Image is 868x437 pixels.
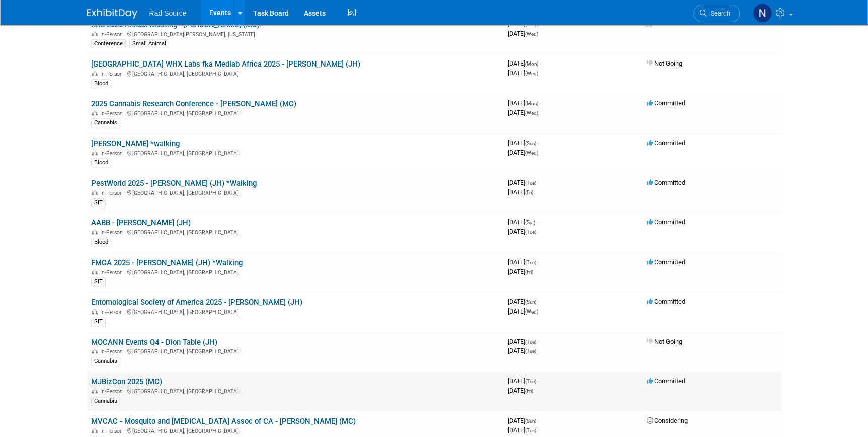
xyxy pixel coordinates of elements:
[91,238,111,247] div: Blood
[647,338,682,345] span: Not Going
[508,149,538,156] span: [DATE]
[91,69,500,77] div: [GEOGRAPHIC_DATA], [GEOGRAPHIC_DATA]
[508,417,539,424] span: [DATE]
[92,428,98,433] img: In-Person Event
[525,71,538,76] span: (Wed)
[538,417,539,424] span: -
[92,348,98,353] img: In-Person Event
[525,299,536,305] span: (Sun)
[92,309,98,314] img: In-Person Event
[525,31,538,37] span: (Wed)
[91,307,500,316] div: [GEOGRAPHIC_DATA], [GEOGRAPHIC_DATA]
[525,260,536,265] span: (Tue)
[525,309,538,315] span: (Wed)
[91,179,257,188] a: PestWorld 2025 - [PERSON_NAME] (JH) *Walking
[91,79,111,88] div: Blood
[100,71,126,77] span: In-Person
[91,417,356,426] a: MVCAC - Mosquito and [MEDICAL_DATA] Assoc of CA - [PERSON_NAME] (MC)
[508,69,538,77] span: [DATE]
[537,218,538,226] span: -
[92,31,98,36] img: In-Person Event
[91,258,243,267] a: FMCA 2025 - [PERSON_NAME] (JH) *Walking
[525,61,538,67] span: (Mon)
[508,139,539,147] span: [DATE]
[100,190,126,196] span: In-Person
[508,307,538,315] span: [DATE]
[100,31,126,38] span: In-Person
[538,20,539,28] span: -
[91,347,500,355] div: [GEOGRAPHIC_DATA], [GEOGRAPHIC_DATA]
[92,110,98,115] img: In-Person Event
[647,179,685,186] span: Committed
[508,99,541,107] span: [DATE]
[508,188,533,196] span: [DATE]
[647,59,682,67] span: Not Going
[508,377,539,385] span: [DATE]
[538,139,539,147] span: -
[100,269,126,276] span: In-Person
[91,377,162,386] a: MJBizCon 2025 (MC)
[91,277,106,286] div: SIT
[91,30,500,38] div: [GEOGRAPHIC_DATA][PERSON_NAME], [US_STATE]
[508,228,536,235] span: [DATE]
[647,377,685,385] span: Committed
[525,22,536,27] span: (Sun)
[525,180,536,186] span: (Tue)
[647,258,685,266] span: Committed
[91,387,500,395] div: [GEOGRAPHIC_DATA], [GEOGRAPHIC_DATA]
[647,417,688,424] span: Considering
[525,220,535,225] span: (Sat)
[91,158,111,167] div: Blood
[540,59,541,67] span: -
[508,258,539,266] span: [DATE]
[647,298,685,305] span: Committed
[91,426,500,434] div: [GEOGRAPHIC_DATA], [GEOGRAPHIC_DATA]
[647,99,685,107] span: Committed
[92,388,98,393] img: In-Person Event
[91,218,191,227] a: AABB - [PERSON_NAME] (JH)
[525,229,536,235] span: (Tue)
[149,9,187,17] span: Rad Source
[525,150,538,156] span: (Wed)
[508,218,538,226] span: [DATE]
[753,4,772,23] img: Nicole Bailey
[508,426,536,434] span: [DATE]
[525,269,533,275] span: (Fri)
[508,109,538,116] span: [DATE]
[525,379,536,384] span: (Tue)
[92,269,98,274] img: In-Person Event
[525,190,533,195] span: (Fri)
[92,150,98,155] img: In-Person Event
[100,150,126,157] span: In-Person
[525,110,538,116] span: (Wed)
[91,99,296,108] a: 2025 Cannabis Research Conference - [PERSON_NAME] (MC)
[508,30,538,37] span: [DATE]
[91,20,260,29] a: RRS 2025 Annual Meeting - [PERSON_NAME] (MC)
[91,139,180,148] a: [PERSON_NAME] *walking
[100,110,126,117] span: In-Person
[508,338,539,345] span: [DATE]
[100,348,126,355] span: In-Person
[91,188,500,196] div: [GEOGRAPHIC_DATA], [GEOGRAPHIC_DATA]
[525,101,538,106] span: (Mon)
[525,418,536,424] span: (Sun)
[91,149,500,157] div: [GEOGRAPHIC_DATA], [GEOGRAPHIC_DATA]
[91,198,106,207] div: SIT
[91,357,120,366] div: Cannabis
[508,268,533,275] span: [DATE]
[92,190,98,195] img: In-Person Event
[525,339,536,345] span: (Tue)
[508,298,539,305] span: [DATE]
[92,71,98,76] img: In-Person Event
[707,10,730,17] span: Search
[508,179,539,186] span: [DATE]
[647,20,685,28] span: Committed
[540,99,541,107] span: -
[538,338,539,345] span: -
[92,229,98,234] img: In-Person Event
[91,59,360,69] a: [GEOGRAPHIC_DATA] WHX Labs fka Medlab Africa 2025 - [PERSON_NAME] (JH)
[508,347,536,354] span: [DATE]
[100,229,126,236] span: In-Person
[91,268,500,276] div: [GEOGRAPHIC_DATA], [GEOGRAPHIC_DATA]
[91,109,500,117] div: [GEOGRAPHIC_DATA], [GEOGRAPHIC_DATA]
